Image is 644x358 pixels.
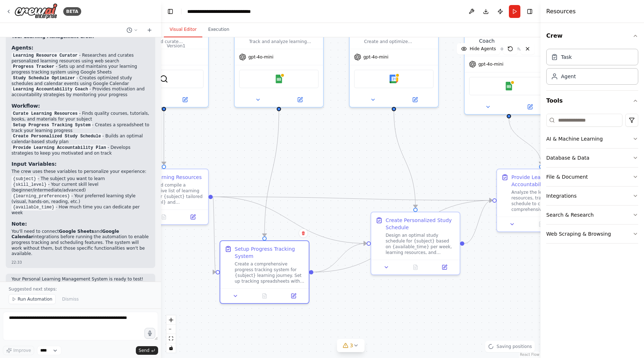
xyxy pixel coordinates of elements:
button: Crew [546,26,638,46]
p: Your Personal Learning Management System is ready to test! The crew will work together to create ... [11,277,149,299]
strong: Google Sheets [59,229,94,234]
div: Track and analyze learning progress for {subject}, maintaining detailed records of completed cour... [249,39,319,44]
div: Research and curate personalized learning resources for {subject} based on the learner's {skill_l... [134,39,204,44]
code: Setup Progress Tracking System [11,122,92,128]
strong: Note: [11,221,27,227]
g: Edge from 4165ed90-47b4-410f-8663-f6dfea011bc0 to 7c8d1261-d93f-48b6-9a9e-cfe3167bd218 [213,193,492,204]
span: Run Automation [18,296,52,302]
button: Open in side panel [281,292,306,300]
button: No output available [249,292,280,300]
div: AI & Machine Learning [546,135,603,142]
span: Send [139,348,149,353]
button: Send [136,346,158,355]
g: Edge from 5a7595fb-acc5-4677-81b5-a14fd847fd4b to a9084728-f840-4e82-9891-45815b9752b4 [313,240,367,276]
div: Web Scraping & Browsing [546,230,611,237]
div: BETA [63,7,81,16]
button: Web Scraping & Browsing [546,225,638,243]
li: - Creates optimized study schedules and calendar events using Google Calendar [11,75,149,87]
div: Database & Data [546,154,589,161]
g: Edge from e58d0360-3dda-4a4f-a73c-72d3eb74c8fe to a9084728-f840-4e82-9891-45815b9752b4 [390,111,419,208]
p: The crew uses these variables to personalize your experience: [11,169,149,175]
button: AI & Machine Learning [546,129,638,148]
li: - Researches and curates personalized learning resources using web search [11,53,149,64]
div: Create and optimize personalized study schedules for {subject} based on {available_time}, learnin... [349,25,439,108]
button: Open in side panel [395,95,435,104]
div: Setup Progress Tracking SystemCreate a comprehensive progress tracking system for {subject} learn... [220,240,309,304]
span: Dismiss [62,296,79,302]
button: Open in side panel [280,95,320,104]
span: Hide Agents [470,46,496,52]
button: Dismiss [59,294,82,304]
g: Edge from d6fd4aa1-aef0-40f7-a268-0b726d9976e2 to 5a7595fb-acc5-4677-81b5-a14fd847fd4b [261,110,282,236]
li: - Provides motivation and accountability strategies by monitoring your progress [11,86,149,98]
button: Switch to previous chat [124,26,141,34]
div: Curate Learning Resources [134,174,202,181]
div: React Flow controls [166,315,176,353]
img: Google Sheets [275,75,283,83]
li: - How much time you can dedicate per week [11,204,149,216]
button: Hide Agents [457,43,500,55]
img: Google Calendar [390,75,398,83]
button: Visual Editor [164,22,202,37]
div: Setup Progress Tracking System [235,245,304,260]
div: Track and analyze learning progress for {subject}, maintaining detailed records of completed cour... [234,25,324,108]
button: Integrations [546,187,638,205]
li: - Finds quality courses, tutorials, books, and materials for your subject [11,111,149,122]
g: Edge from 6067094a-8e7f-4434-b156-c7e6668d8ec2 to 4165ed90-47b4-410f-8663-f6dfea011bc0 [160,111,167,165]
button: Database & Data [546,149,638,167]
li: - Sets up and maintains your learning progress tracking system using Google Sheets [11,64,149,75]
div: Create and optimize personalized study schedules for {subject} based on {available_time}, learnin... [364,39,434,44]
button: 3 [337,339,365,352]
img: SerperDevTool [160,75,168,83]
button: Open in side panel [165,95,205,104]
div: Integrations [546,192,576,199]
button: Open in side panel [180,213,205,221]
img: Google Sheets [505,82,513,90]
div: Provide Learning Accountability PlanAnalyze the learning plan, resources, tracking system, and sc... [496,169,586,232]
div: Crew [546,46,638,90]
li: - Develops strategies to keep you motivated and on track [11,145,149,156]
code: {available_time} [11,204,56,211]
button: File & Document [546,168,638,186]
button: Hide left sidebar [165,6,175,17]
button: Open in side panel [510,103,550,111]
div: Research and compile a comprehensive list of learning resources for {subject} tailored to {skill_... [134,182,204,205]
strong: Workflow: [11,103,40,109]
span: gpt-4o-mini [478,61,503,67]
code: Learning Resource Curator [11,52,79,59]
span: 3 [350,342,353,349]
strong: Input Variables: [11,161,57,167]
g: Edge from 5a7595fb-acc5-4677-81b5-a14fd847fd4b to 7c8d1261-d93f-48b6-9a9e-cfe3167bd218 [313,197,492,276]
code: {skill_level} [11,182,48,188]
div: Agent [561,73,576,80]
button: Start a new chat [144,26,155,34]
li: - Your preferred learning style (visual, hands-on, reading, etc.) [11,193,149,205]
button: No output available [400,263,431,272]
div: Tools [546,111,638,249]
button: Search & Research [546,206,638,224]
button: Run Automation [9,294,56,304]
div: Design an optimal study schedule for {subject} based on {available_time} per week, learning resou... [386,232,455,255]
li: - Builds an optimal calendar-based study plan [11,133,149,145]
button: zoom in [166,315,176,325]
g: Edge from a9084728-f840-4e82-9891-45815b9752b4 to 7c8d1261-d93f-48b6-9a9e-cfe3167bd218 [464,197,492,247]
button: zoom out [166,325,176,334]
span: Saving positions [497,344,532,349]
button: toggle interactivity [166,343,176,353]
code: Progress Tracker [11,63,56,70]
button: fit view [166,334,176,343]
button: No output available [149,213,179,221]
li: - Creates a spreadsheet to track your learning progress [11,122,149,134]
g: Edge from 4165ed90-47b4-410f-8663-f6dfea011bc0 to 5a7595fb-acc5-4677-81b5-a14fd847fd4b [208,193,220,276]
button: Delete node [299,229,308,238]
code: {learning_preferences} [11,193,71,199]
img: Logo [14,3,57,19]
code: Learning Accountability Coach [11,86,89,93]
p: You'll need to connect and integrations before running the automation to enable progress tracking... [11,229,149,257]
a: React Flow attribution [520,353,539,357]
code: {subject} [11,176,38,182]
code: Curate Learning Resources [11,110,79,117]
button: Hide right sidebar [525,6,535,17]
div: Create Personalized Study ScheduleDesign an optimal study schedule for {subject} based on {availa... [371,212,460,275]
div: Version 1 [167,43,185,49]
